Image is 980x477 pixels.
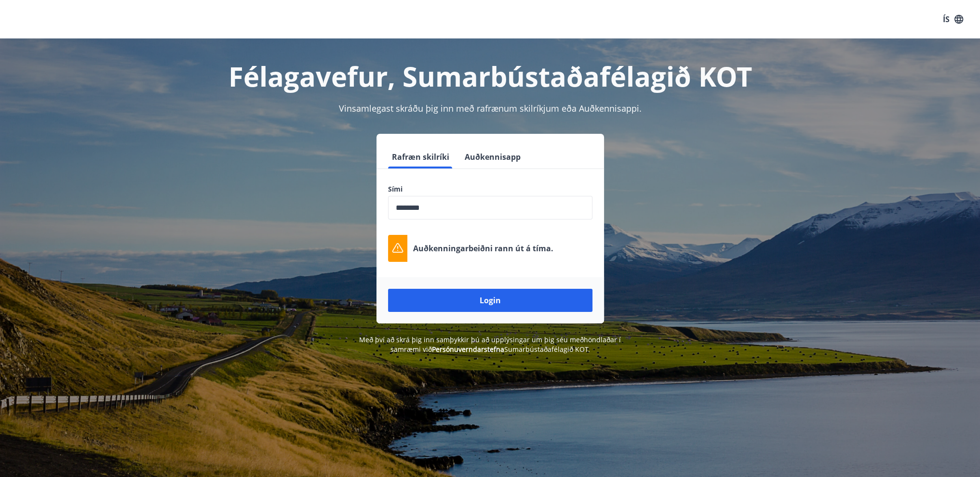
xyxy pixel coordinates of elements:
h1: Félagavefur, Sumarbústaðafélagið KOT [155,58,826,94]
button: Login [388,289,592,312]
p: Auðkenningarbeiðni rann út á tíma. [413,243,553,254]
span: Með því að skrá þig inn samþykkir þú að upplýsingar um þig séu meðhöndlaðar í samræmi við Sumarbú... [359,335,621,354]
a: Persónuverndarstefna [432,345,504,354]
span: Vinsamlegast skráðu þig inn með rafrænum skilríkjum eða Auðkennisappi. [339,103,642,114]
button: ÍS [938,11,968,28]
button: Rafræn skilríki [388,145,453,168]
label: Sími [388,184,592,194]
button: Auðkennisapp [461,145,524,168]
